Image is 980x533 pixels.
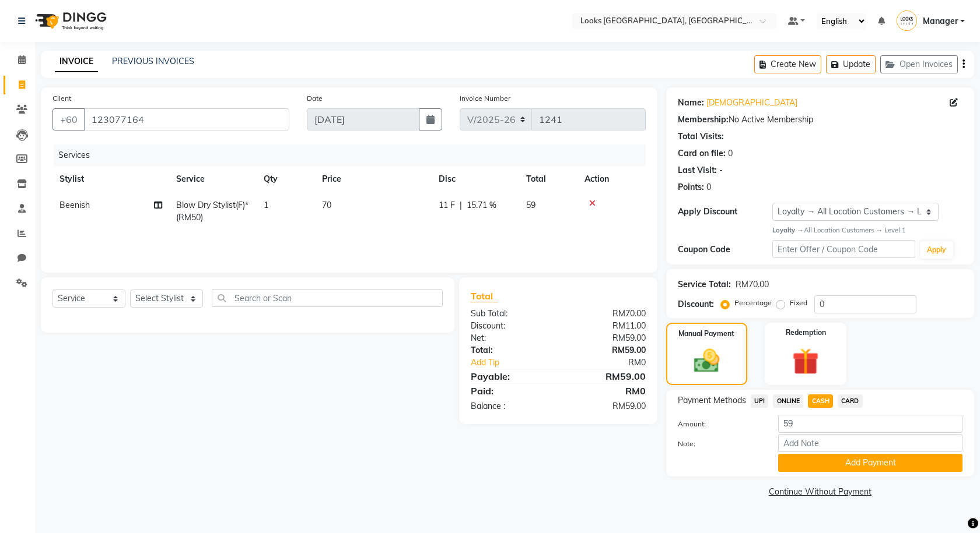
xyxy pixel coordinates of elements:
button: Apply [920,241,953,259]
div: Total: [462,344,558,356]
div: Paid: [462,384,558,398]
div: RM59.00 [558,369,654,383]
label: Manual Payment [678,329,734,339]
div: Card on file: [678,147,726,160]
img: _gift.svg [784,345,828,378]
div: Last Visit: [678,164,717,177]
div: Payable: [462,369,558,383]
div: Total Visits: [678,130,724,143]
div: All Location Customers → Level 1 [772,225,963,235]
div: RM59.00 [558,344,654,356]
div: Apply Discount [678,206,773,218]
label: Redemption [786,327,826,338]
span: Payment Methods [678,394,746,407]
span: 59 [526,200,535,210]
label: Percentage [734,298,772,308]
input: Enter Offer / Coupon Code [772,240,915,258]
div: RM11.00 [558,320,654,332]
th: Stylist [52,166,169,192]
span: ONLINE [773,394,803,408]
a: Add Tip [462,356,574,369]
label: Fixed [790,298,807,308]
strong: Loyalty → [772,226,803,234]
span: Beenish [60,200,90,210]
label: Note: [669,439,770,449]
a: PREVIOUS INVOICES [112,56,194,66]
img: _cash.svg [686,346,728,376]
th: Action [577,166,646,192]
img: Manager [897,10,917,31]
label: Client [52,93,71,104]
a: [DEMOGRAPHIC_DATA] [706,97,797,109]
button: +60 [52,108,85,130]
span: Manager [923,15,958,27]
th: Qty [257,166,315,192]
button: Add Payment [778,454,963,472]
div: Sub Total: [462,308,558,320]
span: | [460,199,462,211]
span: 70 [322,200,331,210]
th: Disc [432,166,519,192]
img: logo [30,5,110,37]
button: Update [826,55,876,73]
span: CASH [808,394,833,408]
th: Price [315,166,432,192]
div: RM0 [558,384,654,398]
span: CARD [838,394,863,408]
div: Balance : [462,400,558,412]
div: RM70.00 [558,308,654,320]
input: Search or Scan [212,289,443,307]
button: Open Invoices [880,55,958,73]
a: INVOICE [55,51,98,72]
span: Total [471,290,498,302]
button: Create New [754,55,821,73]
div: RM59.00 [558,332,654,344]
div: RM0 [574,356,654,369]
span: Blow Dry Stylist(F)* (RM50) [176,200,249,223]
a: Continue Without Payment [668,486,972,498]
div: Coupon Code [678,243,773,256]
div: Points: [678,181,704,193]
label: Invoice Number [460,93,510,104]
span: 15.71 % [467,199,496,211]
span: 11 F [439,199,455,211]
th: Total [519,166,577,192]
div: 0 [706,181,711,193]
div: Discount: [678,298,714,310]
span: 1 [264,200,268,210]
div: Services [54,144,654,166]
input: Add Note [778,434,963,452]
div: No Active Membership [678,114,963,126]
input: Search by Name/Mobile/Email/Code [84,108,289,130]
div: 0 [728,147,733,160]
th: Service [169,166,257,192]
input: Amount [778,415,963,433]
div: Net: [462,332,558,344]
div: Membership: [678,114,729,126]
span: UPI [751,394,769,408]
label: Date [307,93,323,104]
div: RM59.00 [558,400,654,412]
div: Service Total: [678,278,731,291]
div: - [719,164,723,177]
div: Name: [678,97,704,109]
div: Discount: [462,320,558,332]
label: Amount: [669,419,770,429]
div: RM70.00 [736,278,769,291]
